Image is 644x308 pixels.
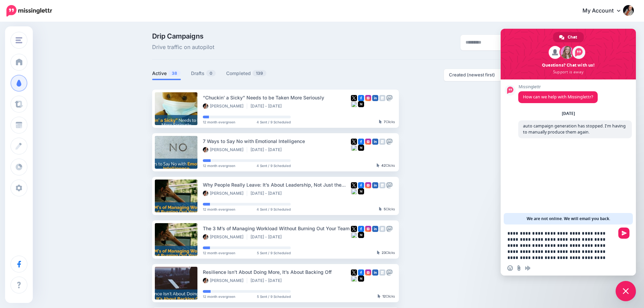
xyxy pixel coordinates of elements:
[251,191,285,196] li: [DATE] - [DATE]
[351,276,357,282] img: bluesky-grey-square.png
[576,3,634,19] a: My Account
[203,191,247,196] li: [PERSON_NAME]
[253,70,266,76] span: 139
[152,69,181,77] a: Active38
[203,278,247,283] li: [PERSON_NAME]
[206,70,216,76] span: 0
[251,278,285,283] li: [DATE] - [DATE]
[382,294,386,298] b: 12
[226,69,267,77] a: Completed139
[372,139,378,145] img: linkedin-square.png
[257,120,291,124] span: 4 Sent / 9 Scheduled
[372,182,378,188] img: linkedin-square.png
[372,226,378,232] img: linkedin-square.png
[384,207,386,211] b: 5
[386,269,392,276] img: mastodon-grey-square.png
[203,224,351,232] div: The 3 M’s of Managing Workload Without Burning Out Your Team
[203,295,235,298] span: 12 month evergreen
[562,112,575,116] div: [DATE]
[358,95,364,101] img: facebook-square.png
[251,103,285,109] li: [DATE] - [DATE]
[616,281,636,301] div: Close chat
[16,37,22,43] img: menu.png
[372,269,378,276] img: linkedin-square.png
[358,145,364,151] img: medium-square.png
[351,226,357,232] img: twitter-square.png
[358,232,364,238] img: medium-square.png
[449,72,505,78] div: Created (newest first)
[251,234,285,240] li: [DATE] - [DATE]
[365,139,371,145] img: instagram-square.png
[379,120,395,124] div: Clicks
[365,95,371,101] img: instagram-square.png
[358,276,364,282] img: medium-square.png
[358,182,364,188] img: facebook-square.png
[365,226,371,232] img: instagram-square.png
[378,294,395,299] div: Clicks
[358,226,364,232] img: facebook-square.png
[358,139,364,145] img: facebook-square.png
[507,265,513,271] span: Insert an emoji
[351,101,357,107] img: bluesky-grey-square.png
[257,164,291,167] span: 4 Sent / 9 Scheduled
[523,94,593,100] span: How can we help with Missinglettr?
[365,269,371,276] img: instagram-square.png
[379,95,385,101] img: google_business-grey-square.png
[553,32,584,42] div: Chat
[381,163,386,167] b: 42
[527,213,610,224] span: We are not online. We will email you back.
[203,94,351,101] div: “Chuckin’ a Sicky” Needs to be Taken More Seriously
[379,207,395,211] div: Clicks
[358,188,364,194] img: medium-square.png
[507,230,614,261] textarea: Compose your message...
[351,188,357,194] img: bluesky-grey-square.png
[351,232,357,238] img: bluesky-grey-square.png
[152,33,214,40] span: Drip Campaigns
[379,226,385,232] img: google_business-grey-square.png
[384,120,386,124] b: 7
[351,269,357,276] img: twitter-square.png
[351,145,357,151] img: bluesky-grey-square.png
[379,120,382,124] img: pointer-grey-darker.png
[523,123,626,135] span: auto campaign generation has stopped. I'm having to manually produce them again.
[377,164,395,168] div: Clicks
[351,95,357,101] img: twitter-square.png
[358,269,364,276] img: facebook-square.png
[372,95,378,101] img: linkedin-square.png
[516,265,522,271] span: Send a file
[386,182,392,188] img: mastodon-grey-square.png
[379,182,385,188] img: google_business-grey-square.png
[365,182,371,188] img: instagram-square.png
[379,269,385,276] img: google_business-grey-square.png
[257,208,291,211] span: 4 Sent / 9 Scheduled
[203,208,235,211] span: 12 month evergreen
[203,103,247,109] li: [PERSON_NAME]
[351,182,357,188] img: twitter-square.png
[203,268,351,276] div: Resilience Isn’t About Doing More, It’s About Backing Off
[203,147,247,152] li: [PERSON_NAME]
[525,265,530,271] span: Audio message
[377,251,380,255] img: pointer-grey-darker.png
[6,5,52,17] img: Missinglettr
[168,70,181,76] span: 38
[568,32,577,42] span: Chat
[257,251,291,255] span: 5 Sent / 9 Scheduled
[386,226,392,232] img: mastodon-grey-square.png
[386,139,392,145] img: mastodon-grey-square.png
[203,164,235,167] span: 12 month evergreen
[382,251,386,255] b: 23
[444,69,513,81] button: Created (newest first)
[351,139,357,145] img: twitter-square.png
[358,101,364,107] img: medium-square.png
[203,120,235,124] span: 12 month evergreen
[379,207,382,211] img: pointer-grey-darker.png
[203,251,235,255] span: 12 month evergreen
[618,228,629,239] span: Send
[386,95,392,101] img: mastodon-grey-square.png
[203,137,351,145] div: 7 Ways to Say No with Emotional Intelligence
[377,163,380,167] img: pointer-grey-darker.png
[203,181,351,189] div: Why People Really Leave: It’s About Leadership, Not Just the Job
[203,234,247,240] li: [PERSON_NAME]
[377,251,395,255] div: Clicks
[257,295,291,298] span: 5 Sent / 9 Scheduled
